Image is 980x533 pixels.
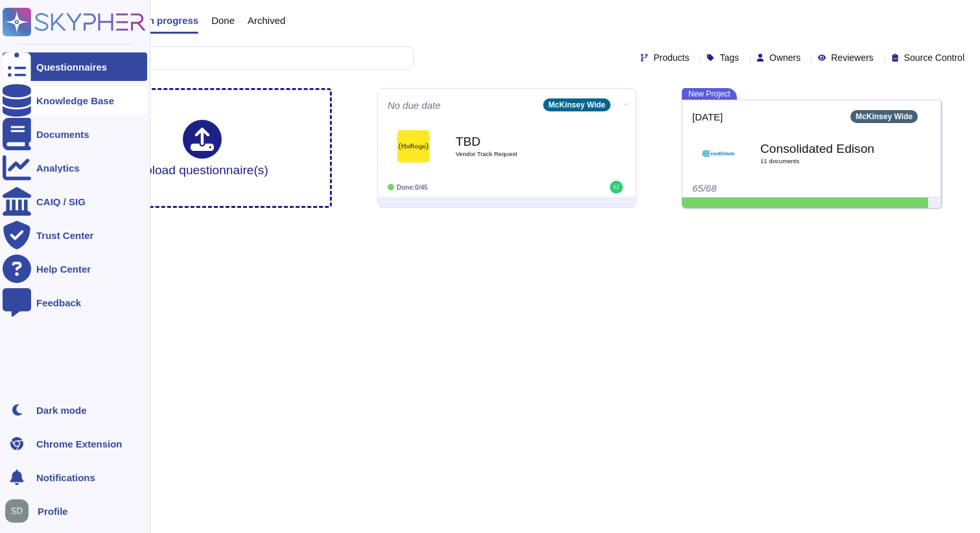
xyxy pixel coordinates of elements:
a: Analytics [3,153,147,182]
span: Notifications [36,473,95,482]
img: user [5,499,29,523]
b: Consolidated Edison [760,142,890,155]
div: McKinsey Wide [543,98,611,111]
span: Vendor Track Request [456,151,585,157]
span: In progress [145,16,198,25]
span: 65/68 [692,183,717,194]
span: Tags [719,53,739,62]
span: Profile [38,506,68,516]
a: Chrome Extension [3,429,147,458]
div: Knowledge Base [36,96,114,106]
div: McKinsey Wide [850,110,918,123]
a: Feedback [3,288,147,317]
button: user [3,497,38,525]
img: Logo [397,130,430,163]
span: Source Control [904,53,964,62]
input: Search by keywords [51,47,414,69]
div: Documents [36,130,89,139]
a: Questionnaires [3,52,147,81]
b: TBD [456,135,585,148]
span: Done [211,16,235,25]
a: Trust Center [3,221,147,249]
a: Help Center [3,255,147,283]
span: Archived [248,16,285,25]
span: New Project [682,88,737,100]
span: No due date [388,100,441,110]
a: Documents [3,120,147,148]
span: [DATE] [692,112,723,122]
div: Upload questionnaire(s) [136,120,268,176]
div: Trust Center [36,231,93,240]
span: 11 document s [760,158,890,164]
div: Chrome Extension [36,439,122,449]
span: Owners [769,53,800,62]
div: Feedback [36,298,81,308]
span: Products [653,53,689,62]
img: Logo [702,137,734,170]
div: Questionnaires [36,62,107,72]
a: CAIQ / SIG [3,187,147,216]
div: Dark mode [36,405,87,415]
img: user [610,181,623,194]
a: Knowledge Base [3,86,147,115]
div: CAIQ / SIG [36,197,86,207]
span: Reviewers [831,53,873,62]
span: Done: 0/45 [397,184,428,191]
div: Help Center [36,264,91,274]
div: Analytics [36,163,80,173]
